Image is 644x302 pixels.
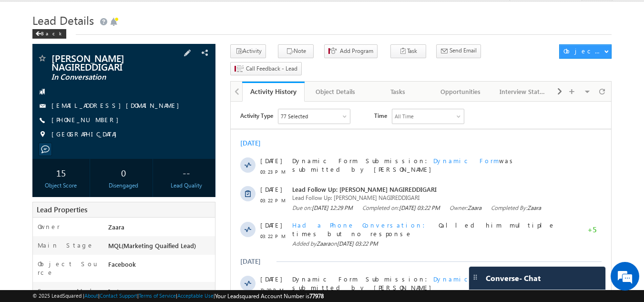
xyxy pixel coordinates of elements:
[160,181,213,190] div: Lead Quality
[61,256,122,265] span: Due on:
[30,284,58,293] span: 03:17 PM
[237,257,251,264] span: Zaara
[177,292,214,299] a: Acceptable Use
[10,37,41,46] div: [DATE]
[30,249,58,257] span: 12:29 PM
[30,83,51,92] span: [DATE]
[143,7,156,21] span: Time
[61,55,340,72] span: Dynamic Form Submission: was submitted by [PERSON_NAME]
[30,119,51,128] span: [DATE]
[203,55,268,63] span: Dynamic Form
[106,287,215,300] div: Instagram
[12,88,174,226] textarea: Type your message and hit 'Enter'
[246,64,297,73] span: Call Feedback - Lead
[203,173,268,181] span: Dynamic Form
[106,138,147,146] span: [DATE] 03:22 PM
[30,238,51,246] span: [DATE]
[51,73,164,82] span: In Conversation
[132,102,209,111] span: Completed on:
[500,86,546,97] div: Interview Status
[61,138,340,146] span: Added by on
[203,273,268,281] span: Dynamic Form
[219,256,251,265] span: Owner:
[30,213,58,221] span: 12:29 PM
[97,181,150,190] div: Disengaged
[86,221,100,228] span: Zaara
[492,82,554,102] a: Interview Status
[50,10,77,19] div: 77 Selected
[106,221,147,228] span: [DATE] 12:29 PM
[61,246,340,255] span: Lead Follow Up: [PERSON_NAME] NAGIREDDIGARI
[30,202,51,210] span: [DATE]
[61,119,325,136] span: Called him multiple times but no response
[278,44,314,58] button: Note
[436,44,481,58] button: Send Email
[215,292,324,300] span: Your Leadsquared Account Number is
[160,164,213,181] div: --
[242,82,305,102] a: Activity History
[30,184,58,193] span: 12:29 PM
[61,238,340,246] span: Lead Follow Up: [PERSON_NAME] NAGIREDDIGARI
[219,102,251,111] span: Owner:
[38,260,99,277] label: Object Source
[230,62,302,76] button: Call Feedback - Lead
[340,47,373,55] span: Add Program
[61,220,340,229] span: Added by on
[249,87,297,96] div: Activity History
[30,66,58,74] span: 03:23 PM
[97,164,150,181] div: 0
[61,92,340,101] span: Lead Follow Up: [PERSON_NAME] NAGIREDDIGARI
[296,257,310,264] span: Zaara
[563,47,604,55] div: Object Actions
[156,5,179,28] div: Minimize live chat window
[86,138,100,146] span: Zaara
[61,273,340,291] span: Dynamic Form Submission: was submitted by [PERSON_NAME]
[164,10,183,19] div: All Time
[106,260,215,273] div: Facebook
[260,102,310,111] span: Completed By:
[324,44,378,58] button: Add Program
[61,119,200,127] span: Had a Phone Conversation
[106,241,215,254] div: MQL(Marketing Quaified Lead)
[312,86,358,97] div: Object Details
[260,256,310,265] span: Completed By:
[48,8,119,22] div: Sales Activity,Program,Email Bounced,Email Link Clicked,Email Marked Spam & 72 more..
[51,53,164,71] span: [PERSON_NAME] NAGIREDDIGARI
[139,292,176,299] a: Terms of Service
[237,103,251,110] span: Zaara
[30,55,51,63] span: [DATE]
[81,257,122,264] span: [DATE] 03:18 PM
[305,82,367,102] a: Object Details
[81,103,122,110] span: [DATE] 12:29 PM
[32,29,66,39] div: Back
[51,130,122,139] span: [GEOGRAPHIC_DATA]
[10,156,41,164] div: [DATE]
[30,130,58,139] span: 03:22 PM
[51,101,184,109] a: [EMAIL_ADDRESS][DOMAIN_NAME]
[61,202,325,219] span: Called him multiple times but no response
[32,29,71,37] a: Back
[38,241,94,250] label: Main Stage
[296,103,310,110] span: Zaara
[132,256,209,265] span: Completed on:
[429,82,492,102] a: Opportunities
[32,12,94,28] span: Lead Details
[30,94,58,103] span: 03:22 PM
[390,44,426,58] button: Task
[168,257,209,264] span: [DATE] 12:29 PM
[309,292,324,300] span: 77978
[357,206,366,218] span: +5
[450,46,477,55] span: Send Email
[32,292,324,301] span: © 2025 LeadSquared | | | | |
[10,7,42,21] span: Activity Type
[375,86,421,97] div: Tasks
[168,103,209,110] span: [DATE] 03:22 PM
[367,82,429,102] a: Tasks
[37,205,87,214] span: Lead Properties
[50,50,160,62] div: Chat with us now
[61,173,340,190] span: Dynamic Form Submission: was submitted by [PERSON_NAME]
[84,292,98,299] a: About
[486,274,541,282] span: Converse - Chat
[100,292,137,299] a: Contact Support
[61,83,340,92] span: Lead Follow Up: [PERSON_NAME] NAGIREDDIGARI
